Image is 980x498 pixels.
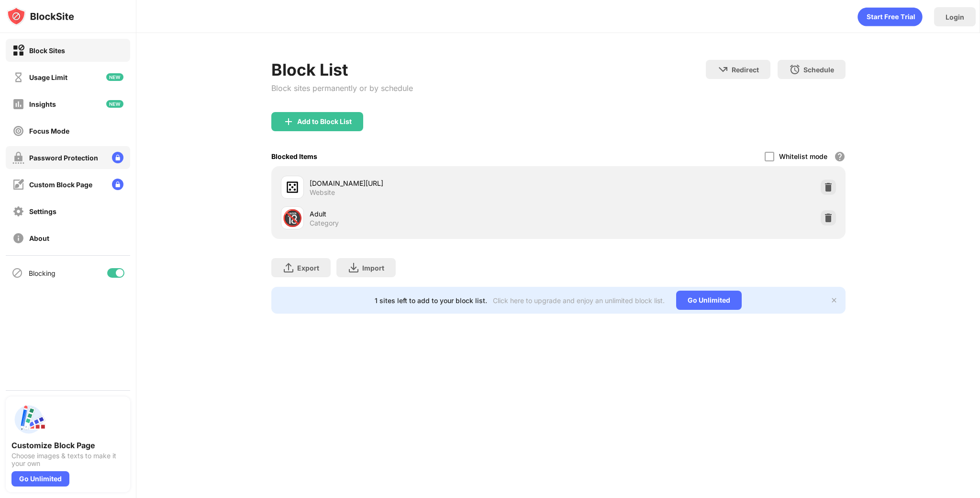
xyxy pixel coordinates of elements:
[29,181,92,189] div: Custom Block Page
[732,66,759,74] div: Redirect
[29,73,67,81] div: Usage Limit
[29,46,65,55] div: Block Sites
[857,7,923,26] div: animation
[282,208,302,228] div: 🔞
[11,441,124,450] div: Customize Block Page
[106,73,123,81] img: new-icon.svg
[29,269,56,277] div: Blocking
[11,267,23,279] img: blocking-icon.svg
[779,152,827,160] div: Whitelist mode
[11,471,69,487] div: Go Unlimited
[297,118,352,125] div: Add to Block List
[12,98,24,110] img: insights-off.svg
[12,205,24,217] img: settings-off.svg
[310,219,339,227] div: Category
[11,402,46,437] img: push-custom-page.svg
[946,13,964,21] div: Login
[29,207,56,215] div: Settings
[362,264,384,272] div: Import
[12,125,24,137] img: focus-off.svg
[7,7,74,26] img: logo-blocksite.svg
[310,188,335,197] div: Website
[271,60,413,79] div: Block List
[310,209,558,219] div: Adult
[803,66,834,74] div: Schedule
[375,296,487,305] div: 1 sites left to add to your block list.
[29,154,98,162] div: Password Protection
[112,179,123,190] img: lock-menu.svg
[830,296,838,304] img: x-button.svg
[271,83,413,93] div: Block sites permanently or by schedule
[287,181,298,193] img: favicons
[310,178,558,188] div: [DOMAIN_NAME][URL]
[112,152,123,163] img: lock-menu.svg
[29,100,56,108] div: Insights
[12,152,24,164] img: password-protection-off.svg
[297,264,319,272] div: Export
[271,152,317,160] div: Blocked Items
[12,71,24,83] img: time-usage-off.svg
[12,45,24,57] img: block-on.svg
[106,100,123,108] img: new-icon.svg
[29,234,49,242] div: About
[493,296,665,305] div: Click here to upgrade and enjoy an unlimited block list.
[12,179,24,191] img: customize-block-page-off.svg
[29,127,69,135] div: Focus Mode
[676,291,742,310] div: Go Unlimited
[12,232,24,244] img: about-off.svg
[11,452,124,467] div: Choose images & texts to make it your own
